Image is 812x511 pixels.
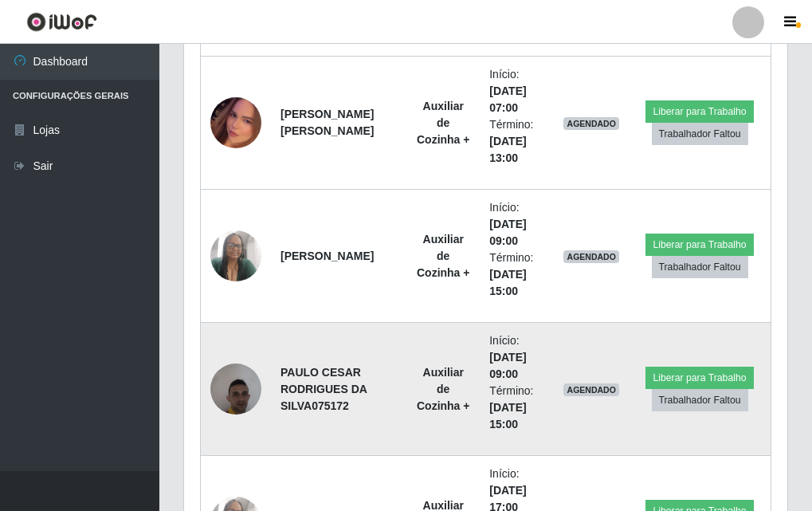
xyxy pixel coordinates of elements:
li: Término: [489,116,544,167]
time: [DATE] 13:00 [489,135,526,164]
span: AGENDADO [563,383,619,396]
span: AGENDADO [563,117,619,130]
time: [DATE] 07:00 [489,85,526,114]
li: Início: [489,199,544,250]
time: [DATE] 15:00 [489,401,526,430]
time: [DATE] 09:00 [489,351,526,380]
button: Liberar para Trabalho [645,234,753,256]
strong: Auxiliar de Cozinha + [417,366,470,412]
img: 1754401535253.jpeg [210,77,261,168]
button: Trabalhador Faltou [652,123,748,145]
strong: [PERSON_NAME] [PERSON_NAME] [280,108,374,137]
img: CoreUI Logo [26,12,97,32]
li: Início: [489,332,544,383]
img: 1701560793571.jpeg [210,355,261,423]
li: Término: [489,250,544,300]
strong: [PERSON_NAME] [280,250,374,262]
time: [DATE] 15:00 [489,268,526,297]
strong: Auxiliar de Cozinha + [417,100,470,146]
button: Trabalhador Faltou [652,389,748,411]
button: Liberar para Trabalho [645,100,753,123]
span: AGENDADO [563,250,619,263]
time: [DATE] 09:00 [489,218,526,247]
button: Liberar para Trabalho [645,367,753,389]
strong: Auxiliar de Cozinha + [417,233,470,279]
li: Término: [489,383,544,433]
li: Início: [489,66,544,116]
img: 1693353833969.jpeg [210,222,261,289]
strong: PAULO CESAR RODRIGUES DA SILVA075172 [280,366,367,412]
button: Trabalhador Faltou [652,256,748,278]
